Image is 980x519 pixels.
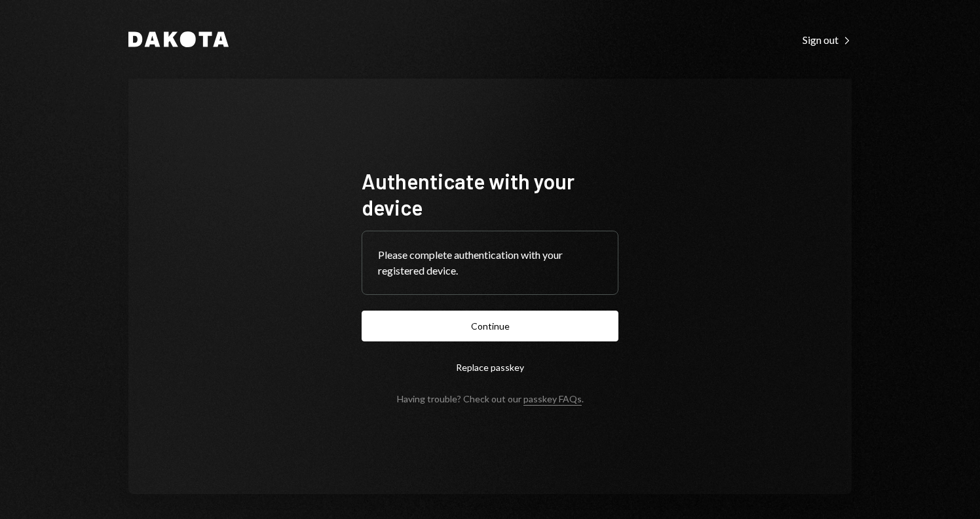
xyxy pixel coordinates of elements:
a: Sign out [802,32,852,47]
h1: Authenticate with your device [362,168,618,220]
button: Continue [362,311,618,341]
div: Having trouble? Check out our . [397,393,584,404]
div: Please complete authentication with your registered device. [378,247,602,279]
a: passkey FAQs [523,393,582,406]
button: Replace passkey [362,352,618,383]
div: Sign out [802,33,852,47]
